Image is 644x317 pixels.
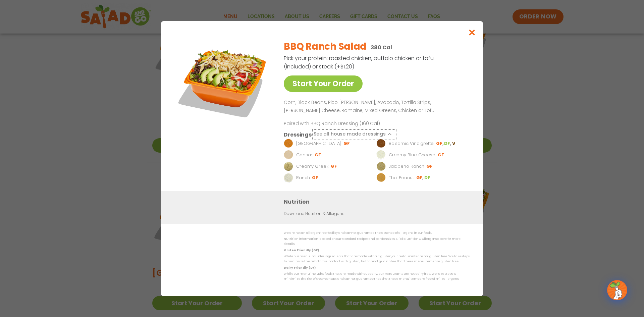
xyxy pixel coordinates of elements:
h2: BBQ Ranch Salad [284,40,367,54]
li: DF [424,174,431,180]
p: Corn, Black Beans, Pico [PERSON_NAME], Avocado, Tortilla Strips, [PERSON_NAME] Cheese, Romaine, M... [284,99,467,115]
strong: Gluten Friendly (GF) [284,248,319,252]
img: Featured product photo for BBQ Ranch Salad [176,35,270,128]
li: GF [426,163,433,169]
li: GF [312,174,319,180]
img: Dressing preview image for BBQ Ranch [284,139,293,148]
img: Dressing preview image for Jalapeño Ranch [376,161,386,171]
p: We are not an allergen free facility and cannot guarantee the absence of allergens in our foods. [284,230,470,235]
p: Pick your protein: roasted chicken, buffalo chicken or tofu (included) or steak (+$1.20) [284,54,435,71]
p: Caesar [296,151,312,158]
li: GF [438,152,445,158]
button: See all house made dressings [314,130,395,139]
a: Start Your Order [284,75,363,92]
p: Jalapeño Ranch [389,163,424,169]
h3: Dressings [284,130,312,139]
strong: Dairy Friendly (DF) [284,265,315,269]
p: Creamy Blue Cheese [389,151,435,158]
p: Creamy Greek [296,163,328,169]
li: GF [331,163,338,169]
img: Dressing preview image for Balsamic Vinaigrette [376,139,386,148]
img: Dressing preview image for Thai Peanut [376,173,386,182]
p: 380 Cal [371,43,392,52]
img: Dressing preview image for Ranch [284,173,293,182]
p: While our menu includes foods that are made without dairy, our restaurants are not dairy free. We... [284,271,470,282]
li: GF [436,140,444,146]
p: While our menu includes ingredients that are made without gluten, our restaurants are not gluten ... [284,254,470,264]
img: Dressing preview image for Creamy Greek [284,161,293,171]
p: Balsamic Vinaigrette [389,140,434,147]
a: Download Nutrition & Allergens [284,210,344,217]
li: GF [315,152,322,158]
p: Nutrition information is based on our standard recipes and portion sizes. Click Nutrition & Aller... [284,236,470,247]
li: V [452,140,456,146]
li: GF [343,140,351,146]
p: [GEOGRAPHIC_DATA] [296,140,341,147]
li: DF [444,140,452,146]
button: Close modal [461,21,483,44]
img: Dressing preview image for Caesar [284,150,293,159]
img: wpChatIcon [608,281,627,300]
p: Thai Peanut [389,174,414,181]
img: Dressing preview image for Creamy Blue Cheese [376,150,386,159]
p: Paired with BBQ Ranch Dressing (160 Cal) [284,120,408,127]
p: Ranch [296,174,310,181]
li: GF [416,174,424,180]
h3: Nutrition [284,197,473,206]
